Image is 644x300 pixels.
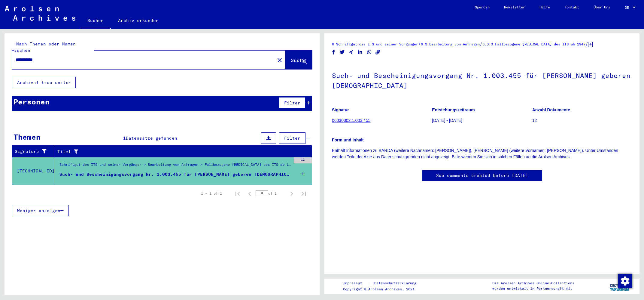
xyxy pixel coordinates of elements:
[14,131,41,142] div: Themen
[286,51,312,69] button: Suche
[17,208,60,213] span: Weniger anzeigen
[123,135,126,141] span: 1
[339,48,345,56] button: Share on Twitter
[80,13,111,29] a: Suchen
[375,48,381,56] button: Copy link
[126,135,177,141] span: Datensätze gefunden
[274,54,286,66] button: Clear
[332,118,370,123] a: 06030302.1.003.455
[480,41,482,47] span: /
[12,157,55,185] td: [TECHNICAL_ID]
[343,286,424,292] p: Copyright © Arolsen Archives, 2021
[532,117,632,124] p: 12
[111,13,166,28] a: Archiv erkunden
[15,148,50,155] div: Signature
[332,147,632,160] p: Enthält Informationen zu BARDA (weitere Nachnamen: [PERSON_NAME]), [PERSON_NAME] (weitere Vorname...
[369,280,424,286] a: Datenschutzerklärung
[279,132,305,144] button: Filter
[609,278,631,293] img: yv_logo.png
[294,157,312,163] div: 12
[15,147,56,156] div: Signature
[532,107,570,112] b: Anzahl Dokumente
[284,135,300,141] span: Filter
[492,280,574,286] p: Die Arolsen Archives Online-Collections
[618,274,632,288] img: Zustimmung ändern
[332,138,364,142] b: Form und Inhalt
[12,205,69,216] button: Weniger anzeigen
[332,62,632,98] h1: Such- und Bescheinigungsvorgang Nr. 1.003.455 für [PERSON_NAME] geboren [DEMOGRAPHIC_DATA]
[418,41,421,47] span: /
[244,187,256,199] button: Previous page
[330,48,337,56] button: Share on Facebook
[436,172,528,179] a: See comments created before [DATE]
[343,280,424,286] div: |
[348,48,354,56] button: Share on Xing
[284,100,300,106] span: Filter
[59,162,291,170] div: Schriftgut des ITS und seiner Vorgänger > Bearbeitung von Anfragen > Fallbezogene [MEDICAL_DATA] ...
[256,190,286,196] div: of 1
[625,5,631,10] span: DE
[366,48,372,56] button: Share on WhatsApp
[232,187,244,199] button: First page
[5,6,75,21] img: Arolsen_neg.svg
[14,41,76,53] mat-label: Nach Themen oder Namen suchen
[59,171,291,178] div: Such- und Bescheinigungsvorgang Nr. 1.003.455 für [PERSON_NAME] geboren [DEMOGRAPHIC_DATA]
[286,187,298,199] button: Next page
[585,41,588,47] span: /
[298,187,310,199] button: Last page
[57,149,300,155] div: Titel
[432,107,475,112] b: Entstehungszeitraum
[14,96,50,107] div: Personen
[291,57,306,63] span: Suche
[482,42,585,46] a: 6.3.3 Fallbezogene [MEDICAL_DATA] des ITS ab 1947
[279,97,305,109] button: Filter
[492,286,574,291] p: wurden entwickelt in Partnerschaft mit
[57,147,306,156] div: Titel
[332,107,349,112] b: Signatur
[332,42,418,46] a: 6 Schriftgut des ITS und seiner Vorgänger
[421,42,480,46] a: 6.3 Bearbeitung von Anfragen
[12,77,76,88] button: Archival tree units
[276,57,283,64] mat-icon: close
[343,280,367,286] a: Impressum
[201,191,222,196] div: 1 – 1 of 1
[432,117,532,124] p: [DATE] - [DATE]
[357,48,363,56] button: Share on LinkedIn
